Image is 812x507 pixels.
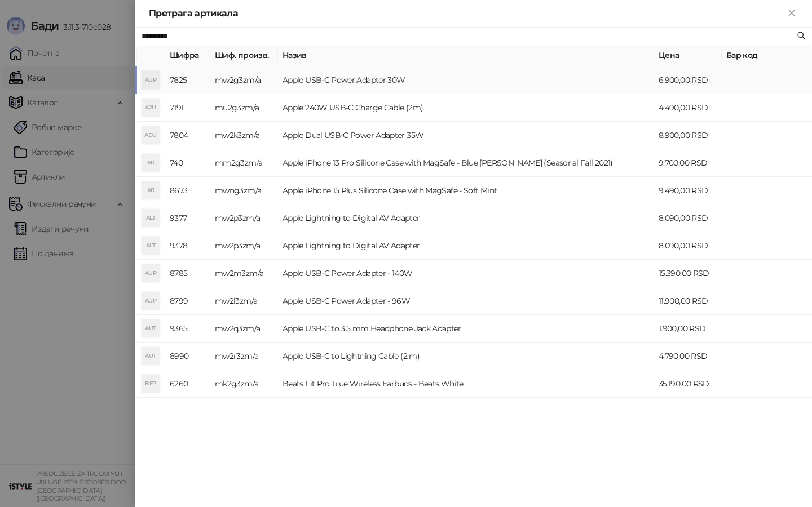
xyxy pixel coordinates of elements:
[278,343,654,370] td: Apple USB-C to Lightning Cable (2 m)
[278,315,654,343] td: Apple USB-C to 3.5 mm Headphone Jack Adapter
[142,126,160,144] div: ADU
[278,149,654,177] td: Apple iPhone 13 Pro Silicone Case with MagSafe - Blue [PERSON_NAME] (Seasonal Fall 2021)
[165,287,210,315] td: 8799
[785,7,798,20] button: Close
[210,66,278,94] td: mw2g3zm/a
[278,177,654,204] td: Apple iPhone 15 Plus Silicone Case with MagSafe - Soft Mint
[210,287,278,315] td: mw2l3zm/a
[165,260,210,287] td: 8785
[278,287,654,315] td: Apple USB-C Power Adapter - 96W
[278,94,654,122] td: Apple 240W USB-C Charge Cable (2m)
[654,343,722,370] td: 4.790,00 RSD
[210,204,278,232] td: mw2p3zm/a
[278,45,654,66] th: Назив
[278,66,654,94] td: Apple USB-C Power Adapter 30W
[210,94,278,122] td: mu2g3zm/a
[142,99,160,117] div: A2U
[142,71,160,89] div: AUP
[142,319,160,337] div: AUT
[165,66,210,94] td: 7825
[654,122,722,149] td: 8.900,00 RSD
[210,370,278,398] td: mk2g3zm/a
[210,315,278,343] td: mw2q3zm/a
[278,370,654,398] td: Beats Fit Pro True Wireless Earbuds - Beats White
[142,209,160,227] div: ALT
[278,122,654,149] td: Apple Dual USB-C Power Adapter 35W
[278,232,654,260] td: Apple Lightning to Digital AV Adapter
[142,264,160,282] div: AUP
[210,149,278,177] td: mm2g3zm/a
[210,177,278,204] td: mwng3zm/a
[210,232,278,260] td: mw2p3zm/a
[654,315,722,343] td: 1.900,00 RSD
[142,347,160,365] div: AUT
[165,343,210,370] td: 8990
[654,232,722,260] td: 8.090,00 RSD
[165,177,210,204] td: 8673
[165,122,210,149] td: 7804
[654,66,722,94] td: 6.900,00 RSD
[278,204,654,232] td: Apple Lightning to Digital AV Adapter
[165,204,210,232] td: 9377
[165,232,210,260] td: 9378
[142,375,160,393] div: BFP
[142,237,160,255] div: ALT
[210,260,278,287] td: mw2m3zm/a
[654,45,722,66] th: Цена
[142,292,160,310] div: AUP
[654,260,722,287] td: 15.390,00 RSD
[165,94,210,122] td: 7191
[654,204,722,232] td: 8.090,00 RSD
[278,260,654,287] td: Apple USB-C Power Adapter - 140W
[165,45,210,66] th: Шифра
[210,122,278,149] td: mw2k3zm/a
[210,45,278,66] th: Шиф. произв.
[149,7,785,20] div: Претрага артикала
[142,181,160,199] div: AI1
[142,154,160,172] div: AI1
[654,287,722,315] td: 11.900,00 RSD
[165,149,210,177] td: 740
[654,370,722,398] td: 35.190,00 RSD
[654,94,722,122] td: 4.490,00 RSD
[654,177,722,204] td: 9.490,00 RSD
[165,370,210,398] td: 6260
[165,315,210,343] td: 9365
[722,45,812,66] th: Бар код
[654,149,722,177] td: 9.700,00 RSD
[210,343,278,370] td: mw2r3zm/a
